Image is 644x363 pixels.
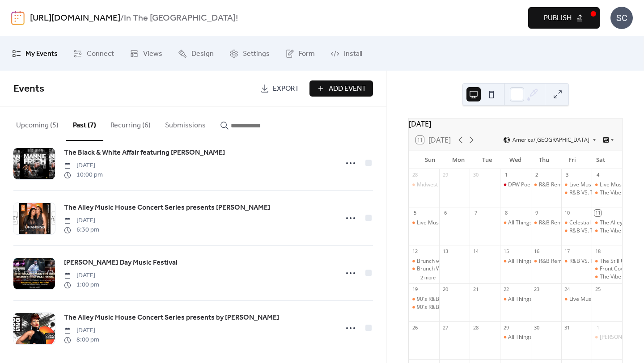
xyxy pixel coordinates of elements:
[64,203,270,213] span: The Alley Music House Concert Series presents [PERSON_NAME]
[544,13,572,24] span: Publish
[503,172,509,178] div: 1
[569,227,615,235] div: R&B VS. THE TRAP
[411,248,418,254] div: 12
[409,265,439,273] div: Brunch With The Band Live Music by Don Diego & The Razz Band
[64,170,103,180] span: 10:00 pm
[409,181,439,189] div: Midwest 2 Dallas – NFL Watch Party Series (Midwest Bar)
[592,227,622,235] div: The Vibe
[564,324,571,331] div: 31
[500,295,530,303] div: All Things Open Mic
[409,118,622,129] div: [DATE]
[500,181,530,189] div: DFW Poetry Slam
[64,335,99,345] span: 8:00 pm
[143,47,162,61] span: Views
[561,295,592,303] div: Live Music Performance by Don Diego & The Razz Band
[64,326,99,335] span: [DATE]
[594,286,601,293] div: 25
[64,312,279,323] span: The Alley Music House Concert Series presents by [PERSON_NAME]
[503,324,509,331] div: 29
[171,40,220,67] a: Design
[64,257,178,268] span: [PERSON_NAME] Day Music Festival
[409,295,439,303] div: 90's R&B House Party Live By R.J. Mitchell & Bronzeville
[592,333,622,341] div: Shaun Milli Live
[561,189,592,197] div: R&B VS. THE TRAP
[409,304,439,311] div: 90's R&B House Party Live By R.J. Mitchell & Bronzeville
[592,181,622,189] div: Live Music Performance by Smoke & The Playlist
[64,271,99,280] span: [DATE]
[508,257,557,265] div: All Things Open Mic
[64,257,178,269] a: [PERSON_NAME] Day Music Festival
[592,219,622,227] div: The Alley Music House Concert Series presents Kevin Hawkins Live
[324,40,369,67] a: Install
[9,107,66,140] button: Upcoming (5)
[564,210,571,216] div: 10
[64,225,99,235] span: 6:30 pm
[594,248,601,254] div: 18
[530,151,558,169] div: Thu
[594,210,601,216] div: 11
[503,210,509,216] div: 8
[25,47,58,61] span: My Events
[531,181,561,189] div: R&B Remix Thursdays
[409,219,439,227] div: Live Music Performance by Don Diego & The Razz Band
[528,7,600,29] button: Publish
[592,273,622,281] div: The Vibe
[64,161,103,170] span: [DATE]
[503,248,509,254] div: 15
[30,10,120,27] a: [URL][DOMAIN_NAME]
[586,151,615,169] div: Sat
[561,227,592,235] div: R&B VS. THE TRAP
[592,257,622,265] div: The Still Unlearning Tour
[417,257,593,265] div: Brunch with The Band Live Music by [PERSON_NAME] & The Razz Band
[417,273,439,281] button: 2 more
[417,295,568,303] div: 90's R&B House Party Live By [PERSON_NAME] & Bronzeville
[64,147,225,159] a: The Black & White Affair featuring [PERSON_NAME]
[594,324,601,331] div: 1
[472,172,479,178] div: 30
[531,219,561,227] div: R&B Remix Thursdays
[508,333,557,341] div: All Things Open Mic
[594,172,601,178] div: 4
[472,248,479,254] div: 14
[87,47,114,61] span: Connect
[309,80,373,97] button: Add Event
[534,210,540,216] div: 9
[500,257,530,265] div: All Things Open Mic
[299,47,315,61] span: Form
[64,216,99,225] span: [DATE]
[64,148,225,158] span: The Black & White Affair featuring [PERSON_NAME]
[513,137,589,143] span: America/[GEOGRAPHIC_DATA]
[120,10,124,27] b: /
[539,219,593,227] div: R&B Remix Thursdays
[561,181,592,189] div: Live Music Performance by TMarsh
[191,47,214,61] span: Design
[344,47,362,61] span: Install
[472,286,479,293] div: 21
[11,11,25,25] img: logo
[445,151,473,169] div: Mon
[531,257,561,265] div: R&B Remix Thursdays
[442,286,449,293] div: 20
[411,172,418,178] div: 28
[66,107,103,141] button: Past (7)
[508,181,551,189] div: DFW Poetry Slam
[564,248,571,254] div: 17
[417,219,571,227] div: Live Music Performance by [PERSON_NAME] & The Razz Band
[534,248,540,254] div: 16
[472,324,479,331] div: 28
[5,40,64,67] a: My Events
[442,248,449,254] div: 13
[500,333,530,341] div: All Things Open Mic
[329,84,366,94] span: Add Event
[473,151,501,169] div: Tue
[569,257,615,265] div: R&B VS. THE TRAP
[592,189,622,197] div: The Vibe
[417,181,559,189] div: Midwest 2 Dallas – NFL Watch Party Series (Midwest Bar)
[600,273,621,281] div: The Vibe
[610,7,633,29] div: SC
[558,151,587,169] div: Fri
[472,210,479,216] div: 7
[501,151,530,169] div: Wed
[124,10,238,27] b: In The [GEOGRAPHIC_DATA]!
